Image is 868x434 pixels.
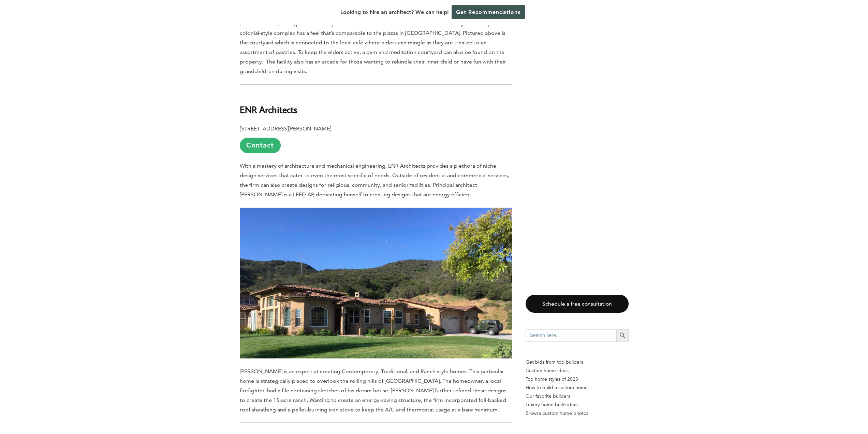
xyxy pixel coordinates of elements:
b: [STREET_ADDRESS][PERSON_NAME] [240,125,331,132]
a: Get Recommendations [452,5,525,19]
a: Luxury home build ideas [526,401,629,409]
span: [PERSON_NAME] is an expert at creating Contemporary, Traditional, and Ranch style homes. This par... [240,368,506,412]
span: With a mastery of architecture and mechanical engineering, ENR Architects provides a plethora of ... [240,163,509,198]
a: Top home styles of 2023 [526,375,629,383]
span: Showing that elderly homes don’t have to be dreary, [PERSON_NAME] design of [GEOGRAPHIC_DATA] in ... [240,11,506,74]
a: Schedule a free consultation [526,295,629,313]
b: ENR Architects [240,103,297,115]
input: Search here... [526,329,616,341]
a: Our favorite builders [526,392,629,401]
a: How to build a custom home [526,383,629,392]
a: Browse custom home photos [526,409,629,418]
svg: Search [619,332,626,339]
p: Get bids from top builders [526,358,629,366]
a: Contact [240,138,281,153]
a: Custom home ideas [526,366,629,375]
